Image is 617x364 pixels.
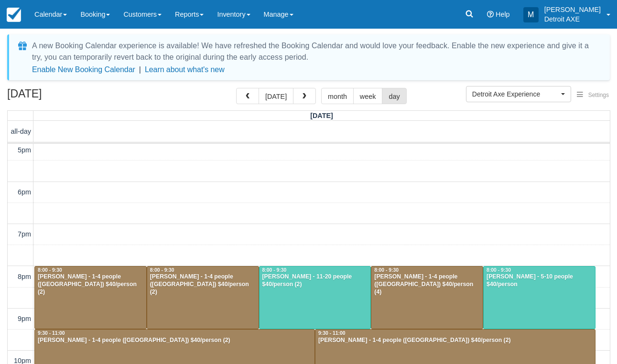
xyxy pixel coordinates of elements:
[18,273,31,280] span: 8pm
[11,128,31,135] span: all-day
[147,266,259,330] a: 8:00 - 9:30[PERSON_NAME] - 1-4 people ([GEOGRAPHIC_DATA]) $40/person (2)
[374,273,480,296] div: [PERSON_NAME] - 1-4 people ([GEOGRAPHIC_DATA]) $40/person (4)
[353,88,383,104] button: week
[486,273,593,289] div: [PERSON_NAME] - 5-10 people $40/person
[544,14,601,24] p: Detroit AXE
[487,268,511,273] span: 8:00 - 9:30
[588,92,609,98] span: Settings
[262,268,287,273] span: 8:00 - 9:30
[259,266,371,330] a: 8:00 - 9:30[PERSON_NAME] - 11-20 people $40/person (2)
[18,230,31,238] span: 7pm
[34,266,147,330] a: 8:00 - 9:30[PERSON_NAME] - 1-4 people ([GEOGRAPHIC_DATA]) $40/person (2)
[571,88,615,102] button: Settings
[466,86,571,102] button: Detroit Axe Experience
[321,88,354,104] button: month
[374,268,399,273] span: 8:00 - 9:30
[523,7,539,22] div: M
[38,268,62,273] span: 8:00 - 9:30
[37,337,312,344] div: [PERSON_NAME] - 1-4 people ([GEOGRAPHIC_DATA]) $40/person (2)
[18,188,31,196] span: 6pm
[371,266,483,330] a: 8:00 - 9:30[PERSON_NAME] - 1-4 people ([GEOGRAPHIC_DATA]) $40/person (4)
[150,273,256,296] div: [PERSON_NAME] - 1-4 people ([GEOGRAPHIC_DATA]) $40/person (2)
[318,337,593,344] div: [PERSON_NAME] - 1-4 people ([GEOGRAPHIC_DATA]) $40/person (2)
[382,88,406,104] button: day
[18,146,31,154] span: 5pm
[318,331,346,336] span: 9:30 - 11:00
[18,315,31,322] span: 9pm
[145,65,225,74] a: Learn about what's new
[150,268,174,273] span: 8:00 - 9:30
[7,88,128,106] h2: [DATE]
[32,65,135,75] button: Enable New Booking Calendar
[259,88,293,104] button: [DATE]
[32,40,598,63] div: A new Booking Calendar experience is available! We have refreshed the Booking Calendar and would ...
[38,331,65,336] span: 9:30 - 11:00
[7,8,21,22] img: checkfront-main-nav-mini-logo.png
[496,11,510,18] span: Help
[487,11,494,18] i: Help
[37,273,144,296] div: [PERSON_NAME] - 1-4 people ([GEOGRAPHIC_DATA]) $40/person (2)
[483,266,595,330] a: 8:00 - 9:30[PERSON_NAME] - 5-10 people $40/person
[472,89,559,99] span: Detroit Axe Experience
[262,273,368,289] div: [PERSON_NAME] - 11-20 people $40/person (2)
[310,112,333,119] span: [DATE]
[544,5,601,14] p: [PERSON_NAME]
[139,65,141,74] span: |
